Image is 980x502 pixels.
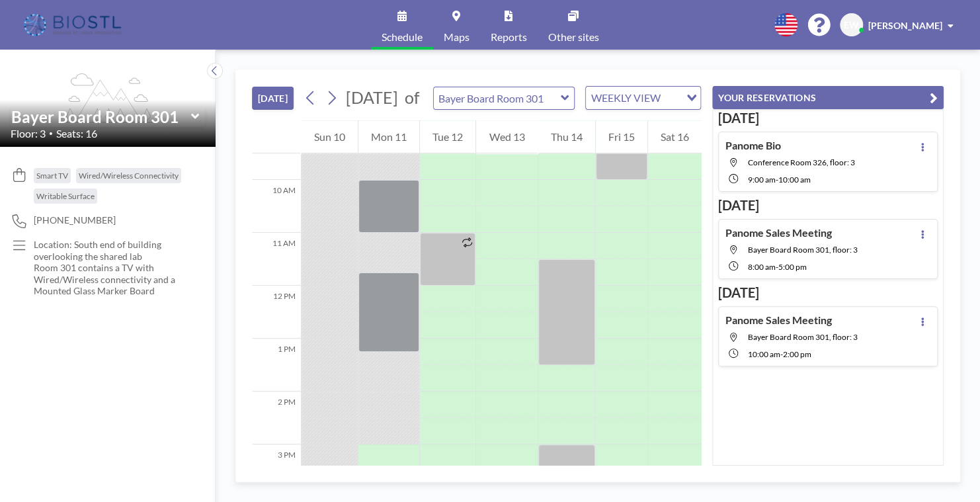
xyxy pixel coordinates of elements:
[596,120,647,153] div: Fri 15
[252,87,294,110] button: [DATE]
[776,262,778,272] span: -
[712,86,944,109] button: YOUR RESERVATIONS
[725,139,781,152] h4: Panome Bio
[665,89,678,106] input: Search for option
[748,262,776,272] span: 8:00 AM
[34,262,189,297] p: Room 301 contains a TV with Wired/Wireless connectivity and a Mounted Glass Marker Board
[718,110,938,126] h3: [DATE]
[778,175,811,185] span: 10:00 AM
[434,87,561,109] input: Bayer Board Room 301
[718,197,938,214] h3: [DATE]
[252,286,301,339] div: 12 PM
[725,314,832,327] h4: Panome Sales Meeting
[252,339,301,392] div: 1 PM
[56,127,97,140] span: Seats: 16
[358,120,419,153] div: Mon 11
[748,245,858,255] span: Bayer Board Room 301, floor: 3
[444,32,470,42] span: Maps
[778,262,807,272] span: 5:00 PM
[34,239,189,262] p: Location: South end of building overlooking the shared lab
[11,107,191,126] input: Bayer Board Room 301
[725,226,832,239] h4: Panome Sales Meeting
[844,19,859,31] span: EW
[252,233,301,286] div: 11 AM
[548,32,599,42] span: Other sites
[382,32,423,42] span: Schedule
[346,87,398,107] span: [DATE]
[718,284,938,301] h3: [DATE]
[491,32,527,42] span: Reports
[538,120,595,153] div: Thu 14
[748,349,780,359] span: 10:00 AM
[648,120,702,153] div: Sat 16
[252,444,301,497] div: 3 PM
[21,12,126,38] img: organization-logo
[780,349,783,359] span: -
[748,332,858,342] span: Bayer Board Room 301, floor: 3
[868,20,942,31] span: [PERSON_NAME]
[776,175,778,185] span: -
[748,157,855,167] span: Conference Room 326, floor: 3
[302,120,358,153] div: Sun 10
[36,171,68,181] span: Smart TV
[420,120,475,153] div: Tue 12
[49,129,53,138] span: •
[748,175,776,185] span: 9:00 AM
[252,127,301,180] div: 9 AM
[586,87,700,109] div: Search for option
[783,349,811,359] span: 2:00 PM
[405,87,419,108] span: of
[79,171,179,181] span: Wired/Wireless Connectivity
[476,120,537,153] div: Wed 13
[589,89,663,106] span: WEEKLY VIEW
[252,180,301,233] div: 10 AM
[252,392,301,444] div: 2 PM
[34,214,116,226] span: [PHONE_NUMBER]
[36,191,95,201] span: Writable Surface
[11,127,46,140] span: Floor: 3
